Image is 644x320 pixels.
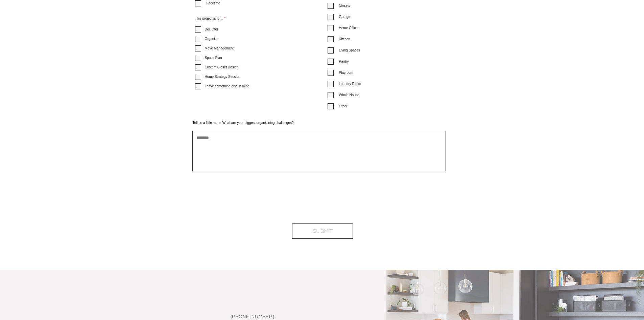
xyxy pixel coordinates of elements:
[205,84,249,88] span: I have something else in mind
[339,26,358,30] span: Home Office
[339,4,350,7] span: Closets
[339,48,360,52] span: Living Spaces
[292,223,353,239] button: SUBMIT
[339,60,349,63] span: Pantry
[339,71,353,74] span: Playroom
[205,65,238,69] span: Custom Closet Design
[205,27,218,31] span: Declutter
[339,82,361,86] span: Laundry Room
[193,180,272,201] iframe: reCAPTCHA
[205,37,219,41] span: Organize
[230,314,275,320] a: [PHONE_NUMBER]
[207,1,220,5] span: Facetime
[339,93,359,97] span: Whole House
[339,104,348,108] span: Other
[205,56,222,60] span: Space Plan
[313,228,332,235] span: SUBMIT
[195,17,313,20] div: This project is for...
[205,46,234,50] span: Move Management
[205,75,240,79] span: Home Strategy Session
[192,121,446,125] label: Tell us a little more. What are your biggest organizining challenges?
[339,15,350,19] span: Garage
[339,37,350,41] span: Kitchen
